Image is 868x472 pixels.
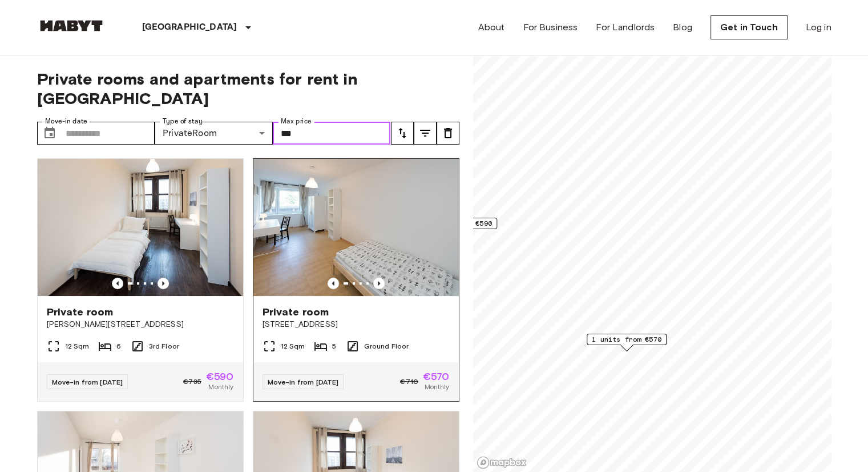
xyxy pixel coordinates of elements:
[710,15,788,39] a: Get in Touch
[373,278,385,289] button: Previous image
[112,278,123,289] button: Previous image
[328,278,339,289] button: Previous image
[263,305,329,319] span: Private room
[155,122,273,145] div: PrivateRoom
[206,371,234,382] span: €590
[158,278,169,289] button: Previous image
[364,341,409,351] span: Ground Floor
[37,69,459,108] span: Private rooms and apartments for rent in [GEOGRAPHIC_DATA]
[149,341,179,351] span: 3rd Floor
[477,456,527,469] a: Mapbox logo
[268,378,339,386] span: Move-in from [DATE]
[478,21,505,34] a: About
[523,21,578,34] a: For Business
[47,305,114,319] span: Private room
[596,21,655,34] a: For Landlords
[592,334,661,345] span: 1 units from €570
[38,122,61,145] button: Choose date
[47,319,234,330] span: [PERSON_NAME][STREET_ADDRESS]
[142,21,237,34] p: [GEOGRAPHIC_DATA]
[400,377,418,387] span: €710
[414,122,437,145] button: tune
[65,341,90,351] span: 12 Sqm
[281,341,305,351] span: 12 Sqm
[417,218,497,235] div: Map marker
[38,159,243,296] img: Marketing picture of unit DE-02-075-04M
[673,21,692,34] a: Blog
[263,319,450,330] span: [STREET_ADDRESS]
[422,218,492,229] span: 2 units from €590
[423,371,450,382] span: €570
[52,378,123,386] span: Move-in from [DATE]
[332,341,336,351] span: 5
[208,382,233,392] span: Monthly
[391,122,414,145] button: tune
[37,20,106,31] img: Habyt
[253,158,459,402] a: Marketing picture of unit DE-02-067-04MPrevious imagePrevious imagePrivate room[STREET_ADDRESS]12...
[253,159,459,296] img: Marketing picture of unit DE-02-067-04M
[37,158,244,402] a: Marketing picture of unit DE-02-075-04MPrevious imagePrevious imagePrivate room[PERSON_NAME][STRE...
[806,21,831,34] a: Log in
[587,334,667,351] div: Map marker
[45,117,87,126] label: Move-in date
[163,117,203,126] label: Type of stay
[437,122,459,145] button: tune
[183,377,201,387] span: €735
[116,341,121,351] span: 6
[281,117,312,126] label: Max price
[424,382,449,392] span: Monthly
